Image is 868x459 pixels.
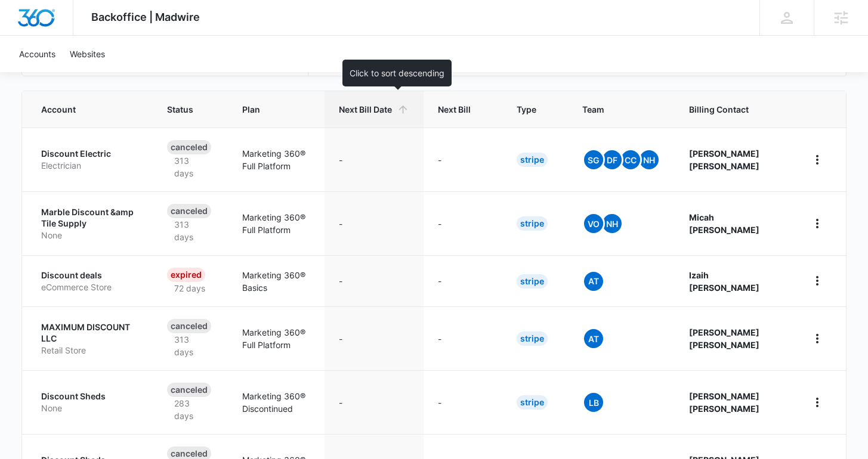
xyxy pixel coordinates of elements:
[41,160,138,172] p: Electrician
[167,268,205,282] div: Expired
[689,212,759,235] strong: Micah [PERSON_NAME]
[41,321,138,345] p: MAXIMUM DISCOUNT LLC
[424,255,502,306] td: -
[41,390,138,402] p: Discount Sheds
[584,214,603,233] span: VO
[167,103,196,116] span: Status
[41,148,138,160] p: Discount Electric
[424,191,502,255] td: -
[517,216,548,231] div: Stripe
[517,395,548,410] div: Stripe
[689,103,779,116] span: Billing Contact
[808,214,827,233] button: home
[167,397,213,422] p: 283 days
[91,11,200,23] span: Backoffice | Madwire
[342,60,452,86] div: Click to sort descending
[63,36,112,72] a: Websites
[167,333,213,358] p: 313 days
[242,326,311,351] p: Marketing 360® Full Platform
[325,128,424,191] td: -
[41,269,138,281] p: Discount deals
[167,140,211,154] div: Canceled
[41,269,138,293] a: Discount dealseCommerce Store
[689,391,759,414] strong: [PERSON_NAME] [PERSON_NAME]
[689,270,759,293] strong: Izaih [PERSON_NAME]
[41,281,138,293] p: eCommerce Store
[167,319,211,333] div: Canceled
[325,255,424,306] td: -
[808,393,827,412] button: home
[41,103,121,116] span: Account
[339,103,392,116] span: Next Bill Date
[603,150,622,169] span: DF
[689,148,759,171] strong: [PERSON_NAME] [PERSON_NAME]
[41,321,138,356] a: MAXIMUM DISCOUNT LLCRetail Store
[41,345,138,356] p: Retail Store
[584,329,603,348] span: At
[603,214,622,233] span: NH
[689,327,759,350] strong: [PERSON_NAME] [PERSON_NAME]
[584,150,603,169] span: SG
[41,148,138,171] a: Discount ElectricElectrician
[41,229,138,241] p: None
[41,402,138,414] p: None
[167,204,211,218] div: Canceled
[808,271,827,290] button: home
[167,282,212,294] p: 72 days
[242,103,311,116] span: Plan
[621,150,640,169] span: CC
[325,306,424,370] td: -
[424,128,502,191] td: -
[41,390,138,414] a: Discount ShedsNone
[242,269,311,294] p: Marketing 360® Basics
[438,103,471,116] span: Next Bill
[808,329,827,348] button: home
[640,150,659,169] span: NH
[582,103,643,116] span: Team
[12,36,63,72] a: Accounts
[41,206,138,229] p: Marble Discount &amp Tile Supply
[584,272,603,291] span: At
[517,153,548,167] div: Stripe
[584,393,603,412] span: LB
[167,218,213,243] p: 313 days
[242,390,311,415] p: Marketing 360® Discontinued
[41,206,138,241] a: Marble Discount &amp Tile SupplyNone
[517,103,536,116] span: Type
[242,147,311,172] p: Marketing 360® Full Platform
[242,211,311,236] p: Marketing 360® Full Platform
[325,191,424,255] td: -
[167,383,211,397] div: Canceled
[517,331,548,346] div: Stripe
[325,370,424,434] td: -
[808,150,827,169] button: home
[424,306,502,370] td: -
[517,274,548,289] div: Stripe
[424,370,502,434] td: -
[167,154,213,179] p: 313 days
